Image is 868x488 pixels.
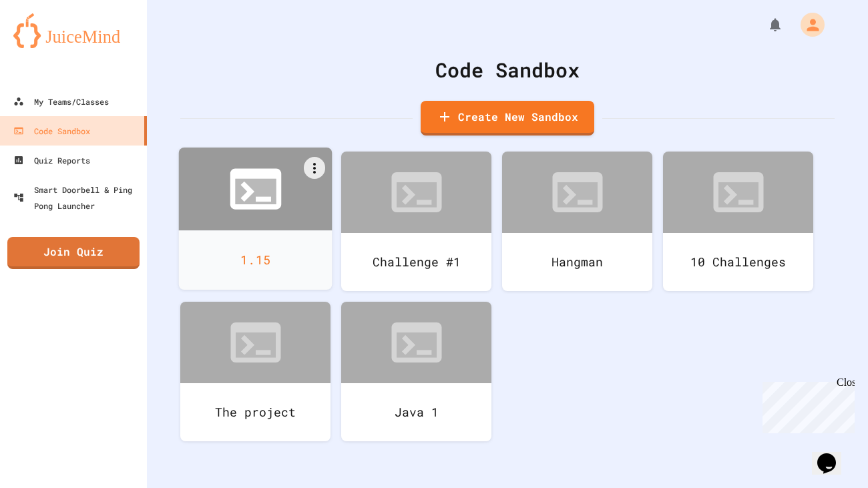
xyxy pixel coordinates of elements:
a: Create New Sandbox [421,101,594,136]
a: 1.15 [179,148,333,290]
div: 1.15 [179,230,333,290]
div: 10 Challenges [663,233,813,291]
a: 10 Challenges [663,152,813,291]
div: Chat with us now!Close [5,5,92,85]
div: Hangman [502,233,652,291]
iframe: chat widget [757,377,855,433]
div: Code Sandbox [13,123,90,139]
a: Join Quiz [7,237,140,269]
a: The project [180,302,331,441]
div: The project [180,383,331,441]
div: Challenge #1 [341,233,491,291]
a: Challenge #1 [341,152,491,291]
div: My Account [787,9,828,40]
a: Java 1 [341,302,491,441]
div: My Teams/Classes [13,93,109,109]
div: Quiz Reports [13,152,90,168]
div: My Notifications [742,13,787,36]
div: Code Sandbox [180,55,835,85]
a: Hangman [502,152,652,291]
iframe: chat widget [812,435,855,475]
div: Smart Doorbell & Ping Pong Launcher [13,182,142,214]
div: Java 1 [341,383,491,441]
img: logo-orange.svg [13,13,134,48]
